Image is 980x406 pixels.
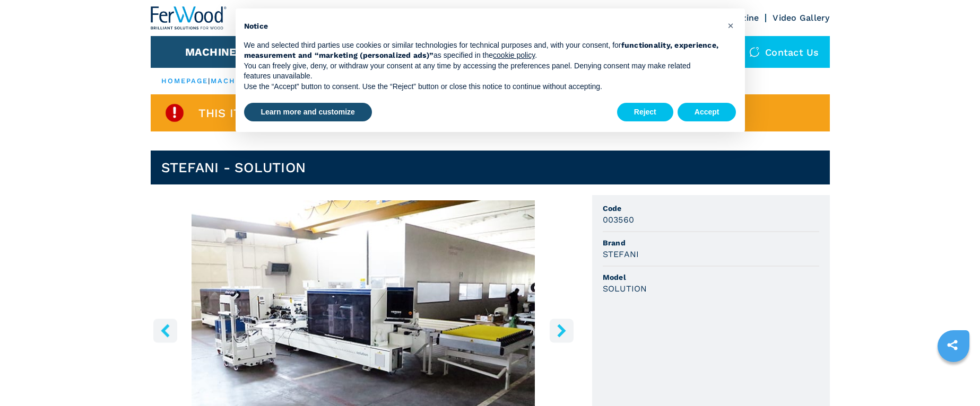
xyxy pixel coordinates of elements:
[727,19,734,32] span: ×
[161,159,306,176] h1: STEFANI - SOLUTION
[935,358,972,398] iframe: Chat
[164,102,185,123] img: SoldProduct
[603,214,635,226] h3: 003560
[603,283,647,295] h3: SOLUTION
[153,319,177,342] button: left-button
[244,21,719,32] h2: Notice
[161,77,209,85] a: HOMEPAGE
[244,41,719,60] strong: functionality, experience, measurement and “marketing (personalized ads)”
[244,103,372,122] button: Learn more and customize
[151,6,227,30] img: Ferwood
[603,272,819,283] span: Model
[244,82,719,92] p: Use the “Accept” button to consent. Use the “Reject” button or close this notice to continue with...
[723,17,740,34] button: Close this notice
[773,13,829,23] a: Video Gallery
[185,46,244,58] button: Machines
[244,40,719,61] p: We and selected third parties use cookies or similar technologies for technical purposes and, wit...
[244,61,719,82] p: You can freely give, deny, or withdraw your consent at any time by accessing the preferences pane...
[617,103,673,122] button: Reject
[550,319,574,342] button: right-button
[493,51,535,59] a: cookie policy
[603,248,639,260] h3: STEFANI
[198,107,367,119] span: This item is already sold
[749,47,760,57] img: Contact us
[603,237,819,248] span: Brand
[939,332,966,358] a: sharethis
[603,203,819,214] span: Code
[211,77,256,85] a: machines
[678,103,736,122] button: Accept
[739,36,830,68] div: Contact us
[208,77,210,85] span: |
